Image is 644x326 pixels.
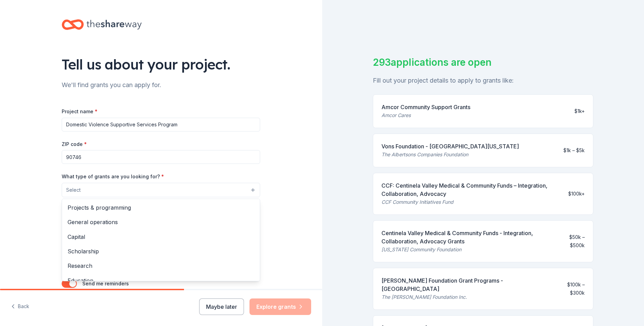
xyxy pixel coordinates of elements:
[66,186,81,194] span: Select
[68,247,254,256] span: Scholarship
[68,261,254,270] span: Research
[68,218,254,227] span: General operations
[68,203,254,212] span: Projects & programming
[68,232,254,241] span: Capital
[68,276,254,285] span: Education
[62,183,260,197] button: Select
[62,199,260,281] div: Select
